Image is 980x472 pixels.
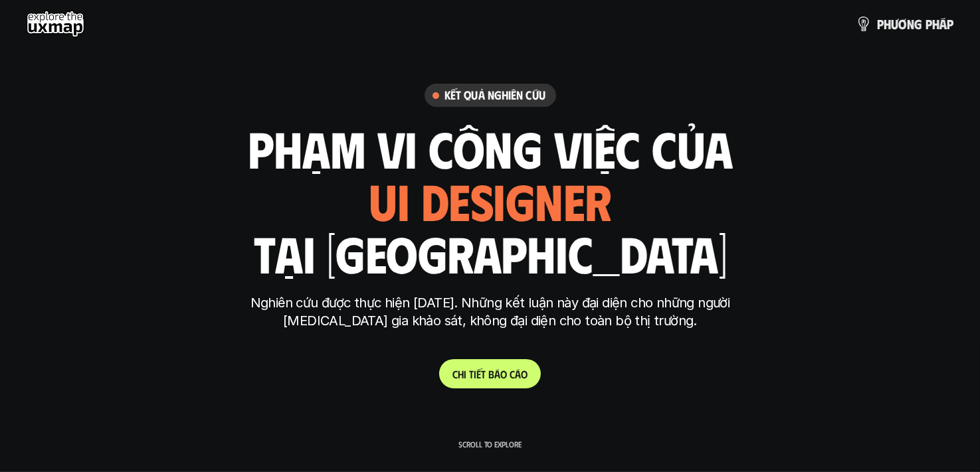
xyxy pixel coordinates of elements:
span: o [521,368,528,380]
span: ư [891,17,898,31]
span: á [939,17,947,31]
span: h [932,17,939,31]
span: i [474,368,476,380]
span: C [452,368,458,380]
span: i [464,368,466,380]
span: h [458,368,464,380]
span: ế [476,368,481,380]
span: c [510,368,515,380]
span: ơ [898,17,907,31]
span: n [907,17,914,31]
h6: Kết quả nghiên cứu [444,88,545,103]
span: p [947,17,953,31]
span: p [926,17,932,31]
span: o [500,368,507,380]
span: t [469,368,474,380]
span: á [515,368,521,380]
span: h [884,17,891,31]
span: á [494,368,500,380]
a: phươngpháp [856,11,953,37]
a: Chitiếtbáocáo [439,359,541,388]
p: Nghiên cứu được thực hiện [DATE]. Những kết luận này đại diện cho những người [MEDICAL_DATA] gia ... [241,294,739,330]
h1: phạm vi công việc của [248,120,733,176]
h1: tại [GEOGRAPHIC_DATA] [253,225,727,281]
span: g [914,17,922,31]
p: Scroll to explore [458,439,522,449]
span: b [488,368,494,380]
span: p [877,17,884,31]
span: t [481,368,486,380]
